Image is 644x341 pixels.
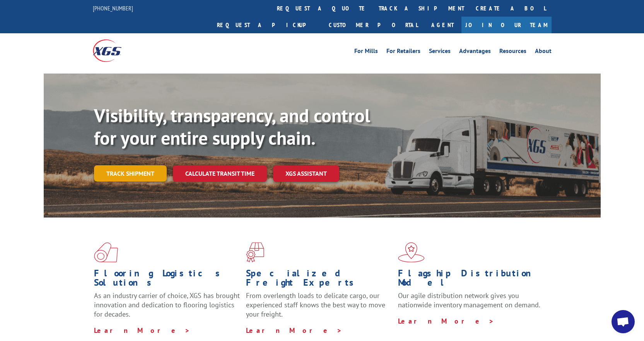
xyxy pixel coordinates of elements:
[93,4,133,12] a: [PHONE_NUMBER]
[94,291,240,319] span: As an industry carrier of choice, XGS has brought innovation and dedication to flooring logistics...
[354,48,378,57] a: For Mills
[323,17,424,33] a: Customer Portal
[398,317,494,326] a: Learn More >
[429,48,451,57] a: Services
[94,165,167,182] a: Track shipment
[246,269,392,291] h1: Specialized Freight Experts
[246,242,264,262] img: xgs-icon-focused-on-flooring-red
[94,103,370,150] b: Visibility, transparency, and control for your entire supply chain.
[499,48,526,57] a: Resources
[398,291,540,309] span: Our agile distribution network gives you nationwide inventory management on demand.
[94,269,240,291] h1: Flooring Logistics Solutions
[94,242,118,262] img: xgs-icon-total-supply-chain-intelligence-red
[612,310,635,333] div: Open chat
[94,326,190,335] a: Learn More >
[424,17,461,33] a: Agent
[535,48,552,57] a: About
[173,165,267,182] a: Calculate transit time
[246,291,392,326] p: From overlength loads to delicate cargo, our experienced staff knows the best way to move your fr...
[273,165,339,182] a: XGS ASSISTANT
[461,17,552,33] a: Join Our Team
[459,48,491,57] a: Advantages
[386,48,420,57] a: For Retailers
[398,242,425,262] img: xgs-icon-flagship-distribution-model-red
[246,326,342,335] a: Learn More >
[398,269,544,291] h1: Flagship Distribution Model
[211,17,323,33] a: Request a pickup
